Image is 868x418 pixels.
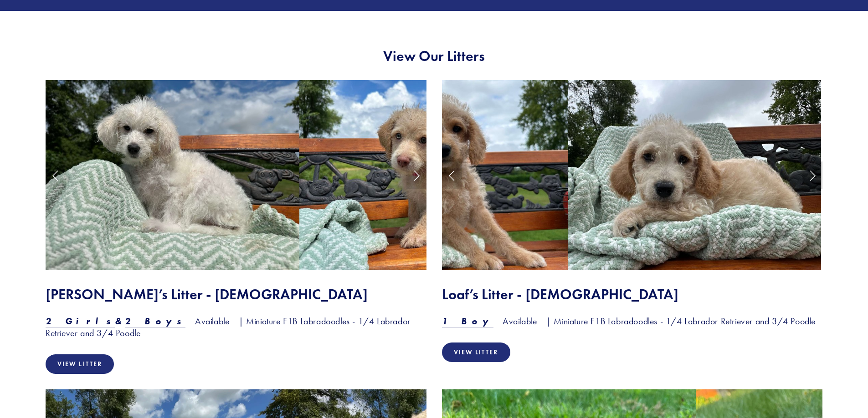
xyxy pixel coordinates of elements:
em: 2 Girls [46,316,115,327]
a: Next Slide [802,161,822,189]
a: 2 Girls [46,316,115,327]
img: Padmé Amidala 11.jpg [299,80,553,270]
h2: Loaf’s Litter - [DEMOGRAPHIC_DATA] [442,286,823,303]
img: Houdini 10.jpg [568,80,822,270]
h2: [PERSON_NAME]’s Litter - [DEMOGRAPHIC_DATA] [46,286,426,303]
em: 2 Boys [125,316,186,327]
a: 2 Boys [125,316,186,327]
em: & [115,316,125,327]
a: Next Slide [406,161,426,189]
em: 1 Boy [442,316,493,327]
a: View Litter [442,342,510,362]
a: 1 Boy [442,316,493,327]
a: Previous Slide [442,161,462,189]
h3: Available | Miniature F1B Labradoodles - 1/4 Labrador Retriever and 3/4 Poodle [442,315,823,327]
a: Previous Slide [46,161,66,189]
img: Rey 10.jpg [46,80,299,270]
a: View Litter [46,354,114,374]
h2: View Our Litters [46,47,822,65]
h3: Available | Miniature F1B Labradoodles - 1/4 Labrador Retriever and 3/4 Poodle [46,315,426,339]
